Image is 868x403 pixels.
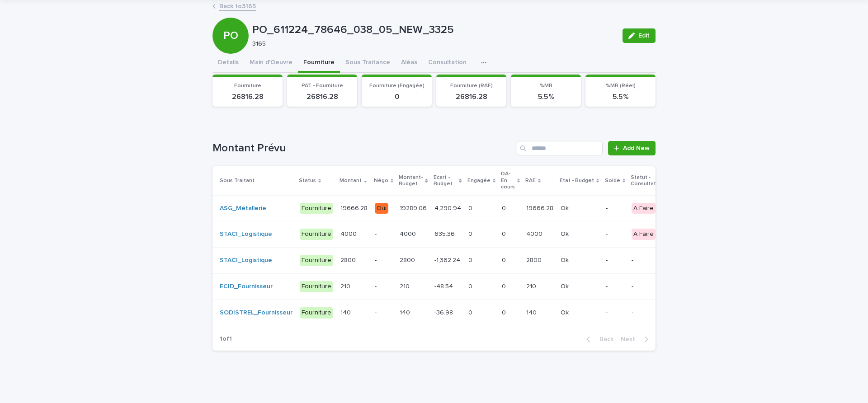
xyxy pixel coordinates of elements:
p: 26816.28 [218,93,277,101]
p: 5.5 % [591,93,650,101]
p: 2800 [526,255,543,264]
p: Sous Traitant [220,176,255,186]
a: SODISTREL_Fournisseur [220,309,292,317]
p: 2800 [340,255,358,264]
div: Fourniture [300,229,333,240]
p: Engagée [467,176,491,186]
p: 140 [400,307,412,317]
button: Next [617,335,656,343]
p: Ok [561,203,571,212]
p: 0 [502,255,508,264]
a: Back to3165 [219,0,256,11]
p: 4,290.94 [434,203,463,212]
p: - [632,257,667,264]
p: - [632,283,667,291]
p: 140 [340,307,353,317]
p: PO_611224_78646_038_05_NEW_3325 [252,23,615,37]
button: Back [579,335,617,343]
p: - [375,283,392,291]
div: A Faire [632,203,656,214]
a: ECID_Fournisseur [220,283,273,291]
h1: Montant Prévu [212,142,513,155]
p: 0 [502,307,508,317]
tr: STACI_Logistique Fourniture28002800 -28002800 -1,362.24-1,362.24 00 00 28002800 OkOk --NégoEditer [212,248,757,274]
input: Search [517,141,603,155]
p: - [606,309,624,317]
span: Fourniture [234,83,261,89]
tr: ASG_Métallerie Fourniture19666.2819666.28 Oui19289.0619289.06 4,290.944,290.94 00 00 19666.281966... [212,195,757,221]
button: Edit [623,28,656,43]
p: Status [299,176,316,186]
span: Edit [638,33,650,39]
p: Statut - Consultation [631,173,668,189]
button: Details [212,54,244,73]
p: Etat - Budget [560,176,594,186]
p: 4000 [340,229,359,238]
a: Add New [608,141,656,155]
p: 3165 [252,40,612,48]
p: 0 [468,203,474,212]
div: Fourniture [300,255,333,266]
p: 0 [468,307,474,317]
tr: STACI_Logistique Fourniture40004000 -40004000 635.36635.36 00 00 40004000 OkOk -A FaireNégoEditer [212,221,757,248]
div: Fourniture [300,307,333,319]
p: 0 [367,93,426,101]
a: STACI_Logistique [220,257,272,264]
p: 0 [502,229,508,238]
p: 140 [526,307,538,317]
p: Ok [561,281,571,291]
p: - [606,283,624,291]
p: 4000 [400,229,418,238]
p: 26816.28 [292,93,352,101]
p: DA-En cours [501,169,515,192]
p: -1,362.24 [434,255,462,264]
p: 0 [468,229,474,238]
p: 0 [502,203,508,212]
p: 0 [468,255,474,264]
a: ASG_Métallerie [220,205,266,212]
span: PAT - Fourniture [302,83,343,89]
p: Ok [561,255,571,264]
p: 2800 [400,255,417,264]
p: 5.5 % [516,93,576,101]
p: -48.54 [434,281,455,291]
div: Oui [375,203,388,214]
span: %MB (Réel) [606,83,636,89]
p: - [606,205,624,212]
button: Aléas [396,54,423,73]
p: - [375,309,392,317]
button: Fourniture [298,54,340,73]
button: Consultation [423,54,472,73]
p: 26816.28 [442,93,501,101]
p: 210 [340,281,352,291]
p: 210 [400,281,411,291]
p: 0 [468,281,474,291]
p: - [375,257,392,264]
p: Montant-Budget [399,173,423,189]
p: 1 of 1 [212,328,239,350]
div: Fourniture [300,281,333,292]
p: 635.36 [434,229,457,238]
span: Back [594,336,613,342]
p: 0 [502,281,508,291]
span: Fourniture (Engagée) [369,83,425,89]
p: Ok [561,229,571,238]
p: 4000 [526,229,544,238]
span: Add New [623,145,650,151]
p: Négo [374,176,388,186]
button: Main d'Oeuvre [244,54,298,73]
p: 210 [526,281,538,291]
p: -36.98 [434,307,455,317]
div: A Faire [632,229,656,240]
p: Ok [561,307,571,317]
p: RAE [525,176,536,186]
p: - [606,230,624,238]
p: 19289.06 [400,203,429,212]
span: Next [621,336,641,342]
p: Montant [340,176,362,186]
a: STACI_Logistique [220,230,272,238]
button: Sous Traitance [340,54,396,73]
p: Ecart - Budget [434,173,457,189]
p: - [632,309,667,317]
